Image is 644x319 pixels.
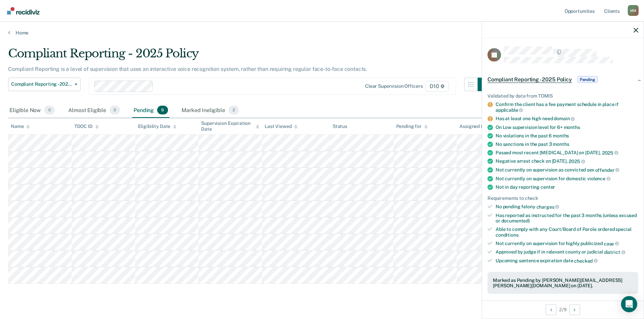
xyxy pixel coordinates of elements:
[180,103,240,118] div: Marked Ineligible
[459,124,491,129] div: Assigned to
[628,5,639,16] button: Profile dropdown button
[496,101,638,113] div: Confirm the client has a fee payment schedule in place if applicable
[496,249,638,255] div: Approved by judge if in relevant county or judicial
[496,176,638,182] div: Not currently on supervision for domestic
[536,204,559,209] span: charges
[621,296,637,312] div: Open Intercom Messenger
[553,141,569,147] span: months
[628,5,639,16] div: M M
[501,218,530,223] span: documented)
[496,133,638,138] div: No violations in the past 6
[496,116,638,122] div: Has at least one high need domain
[110,106,120,114] span: 0
[396,124,428,129] div: Pending for
[67,103,121,118] div: Almost Eligible
[425,81,449,92] span: D10
[8,47,491,66] div: Compliant Reporting - 2025 Policy
[482,69,644,90] div: Compliant Reporting - 2025 PolicyPending
[595,167,620,172] span: offender
[496,212,638,224] div: Has reported as instructed for the past 3 months (unless excused or
[229,106,239,114] span: 2
[487,195,638,201] div: Requirements to check
[546,304,556,315] button: Previous Opportunity
[487,93,638,99] div: Validated by data from TOMIS
[602,150,618,155] span: 2025
[157,106,168,114] span: 9
[496,124,638,130] div: On Low supervision level for 6+
[541,184,555,190] span: center
[496,150,638,156] div: Passed most recent [MEDICAL_DATA] on [DATE],
[7,7,40,15] img: Recidiviz
[496,240,638,246] div: Not currently on supervision for highly publicized
[11,81,72,87] span: Compliant Reporting - 2025 Policy
[604,249,625,255] span: district
[587,176,611,181] span: violence
[553,133,569,138] span: months
[11,124,30,129] div: Name
[365,83,423,89] div: Clear supervision officers
[496,184,638,190] div: Not in day reporting
[604,241,619,246] span: case
[482,300,644,318] div: 2 / 9
[74,124,99,129] div: TDOC ID
[496,204,638,210] div: No pending felony
[577,76,598,83] span: Pending
[496,167,638,173] div: Not currently on supervision as convicted sex
[265,124,297,129] div: Last Viewed
[496,227,638,238] div: Able to comply with any Court/Board of Parole ordered special
[569,159,585,164] span: 2025
[496,158,638,164] div: Negative arrest check on [DATE],
[569,304,580,315] button: Next Opportunity
[333,124,347,129] div: Status
[487,76,572,83] span: Compliant Reporting - 2025 Policy
[8,103,56,118] div: Eligible Now
[8,66,367,72] p: Compliant Reporting is a level of supervision that uses an interactive voice recognition system, ...
[496,258,638,264] div: Upcoming sentence expiration date
[138,124,177,129] div: Eligibility Date
[496,232,519,238] span: conditions
[574,258,598,263] span: checked
[493,277,633,289] div: Marked as Pending by [PERSON_NAME][EMAIL_ADDRESS][PERSON_NAME][DOMAIN_NAME] on [DATE].
[496,141,638,147] div: No sanctions in the past 3
[201,121,259,132] div: Supervision Expiration Date
[44,106,55,114] span: 0
[564,124,580,130] span: months
[132,103,169,118] div: Pending
[8,30,636,36] a: Home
